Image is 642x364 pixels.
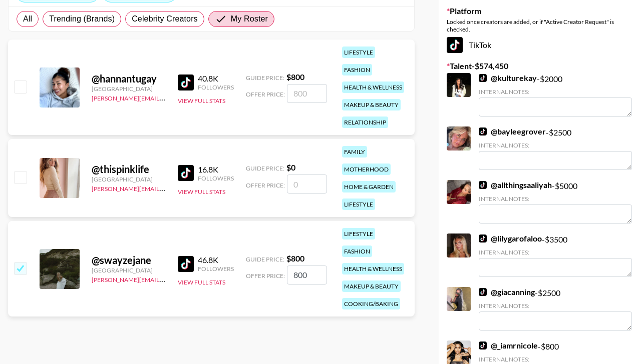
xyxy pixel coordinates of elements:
div: Internal Notes: [479,141,632,149]
div: [GEOGRAPHIC_DATA] [92,266,166,274]
button: View Full Stats [178,97,225,104]
div: family [342,146,367,157]
a: @allthingsaaliyah [479,180,552,190]
strong: $ 800 [286,72,304,81]
div: fashion [342,245,372,257]
img: TikTok [479,74,487,82]
div: Internal Notes: [479,195,632,202]
div: Followers [198,174,234,182]
div: [GEOGRAPHIC_DATA] [92,85,166,92]
div: Followers [198,83,234,91]
img: TikTok [178,165,194,181]
img: TikTok [479,127,487,135]
span: Trending (Brands) [49,13,115,25]
div: home & garden [342,181,396,192]
a: @giacanning [479,287,535,297]
a: [PERSON_NAME][EMAIL_ADDRESS][PERSON_NAME][DOMAIN_NAME] [92,92,287,102]
div: Internal Notes: [479,355,632,363]
div: relationship [342,116,388,128]
div: - $ 2500 [479,287,632,330]
span: Celebrity Creators [132,13,198,25]
div: lifestyle [342,198,375,210]
div: - $ 2500 [479,126,632,170]
div: motherhood [342,163,391,175]
div: TikTok [447,37,634,53]
span: Guide Price: [246,74,284,81]
img: TikTok [479,341,487,349]
div: health & wellness [342,263,404,274]
a: @kulturekay [479,73,537,83]
span: Guide Price: [246,255,284,263]
div: Internal Notes: [479,248,632,256]
input: 800 [287,265,327,284]
div: @ hannantugay [92,72,166,85]
img: TikTok [447,37,463,53]
div: Followers [198,265,234,272]
span: Guide Price: [246,164,284,172]
span: My Roster [231,13,268,25]
span: Offer Price: [246,272,285,279]
div: Internal Notes: [479,88,632,95]
img: TikTok [479,288,487,296]
div: @ swayzejane [92,254,166,266]
div: - $ 3500 [479,233,632,277]
div: makeup & beauty [342,99,401,110]
div: 40.8K [198,73,234,83]
a: [PERSON_NAME][EMAIL_ADDRESS][PERSON_NAME][DOMAIN_NAME] [92,274,287,283]
div: lifestyle [342,228,375,239]
div: fashion [342,64,372,75]
a: @_iamrnicole [479,340,538,350]
a: @bayleegrover [479,126,546,136]
strong: $ 800 [286,253,304,263]
strong: $ 0 [286,162,295,172]
div: @ thispinklife [92,163,166,175]
button: View Full Stats [178,188,225,195]
label: Talent - $ 574,450 [447,61,634,71]
div: - $ 5000 [479,180,632,223]
img: TikTok [479,181,487,189]
img: TikTok [178,256,194,272]
div: lifestyle [342,46,375,58]
div: [GEOGRAPHIC_DATA] [92,175,166,183]
div: Locked once creators are added, or if "Active Creator Request" is checked. [447,18,634,33]
img: TikTok [479,234,487,242]
a: @lilygarofaloo [479,233,542,243]
label: Platform [447,6,634,16]
div: 16.8K [198,164,234,174]
span: Offer Price: [246,90,285,98]
button: View Full Stats [178,278,225,286]
div: Internal Notes: [479,302,632,309]
div: cooking/baking [342,298,400,309]
span: Offer Price: [246,181,285,189]
div: makeup & beauty [342,280,401,292]
div: - $ 2000 [479,73,632,116]
input: 800 [287,84,327,103]
div: 46.8K [198,255,234,265]
img: TikTok [178,74,194,90]
a: [PERSON_NAME][EMAIL_ADDRESS][PERSON_NAME][DOMAIN_NAME] [92,183,287,192]
div: health & wellness [342,81,404,93]
span: All [23,13,32,25]
input: 0 [287,174,327,193]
